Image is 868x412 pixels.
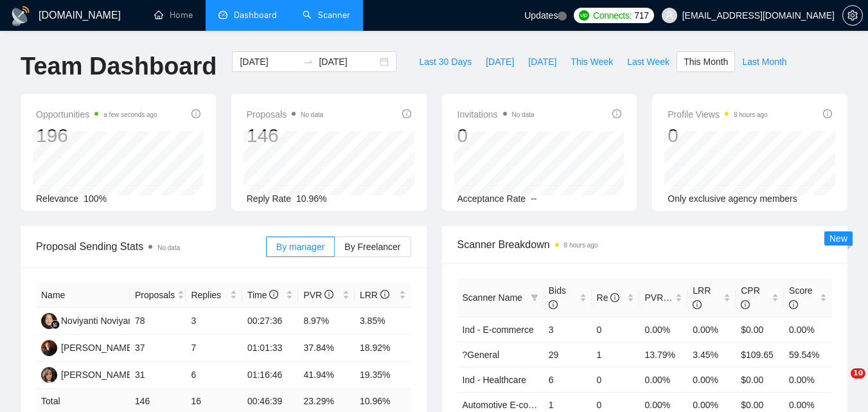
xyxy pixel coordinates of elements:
span: info-circle [612,109,621,118]
td: 0.00% [639,317,687,342]
div: Noviyanti Noviyanti [61,314,137,328]
span: No data [157,244,180,251]
span: setting [843,10,862,21]
span: By manager [276,242,324,252]
a: AS[PERSON_NAME] [41,342,135,352]
span: No data [512,111,535,118]
span: Last Month [742,55,786,69]
span: [DATE] [528,55,556,69]
span: Updates [524,10,558,21]
a: homeHome [154,10,193,21]
span: Scanner Name [463,292,522,303]
td: 41.94% [298,362,355,389]
span: Bids [549,285,566,310]
button: Last 30 Days [412,51,479,72]
td: 7 [186,335,242,362]
td: 01:16:46 [242,362,299,389]
span: LRR [360,290,389,300]
span: [DATE] [486,55,514,69]
a: searchScanner [303,10,350,21]
img: upwork-logo.png [579,10,589,21]
th: Name [36,283,130,308]
time: 8 hours ago [564,242,598,249]
time: 8 hours ago [734,111,768,118]
span: PVR [644,292,675,303]
span: Reply Rate [247,193,291,204]
span: Proposal Sending Stats [36,238,266,255]
span: 10 [851,368,865,379]
span: Acceptance Rate [457,193,526,204]
td: $0.00 [736,367,784,392]
button: This Week [563,51,620,72]
span: swap-right [303,57,314,67]
td: 31 [130,362,186,389]
td: 0.00% [784,317,832,342]
td: 3.45% [687,342,736,367]
a: Ind - E-commerce [463,325,534,335]
span: Last 30 Days [419,55,472,69]
td: 6 [544,367,592,392]
img: gigradar-bm.png [51,320,60,329]
span: info-circle [191,109,200,118]
th: Proposals [130,283,186,308]
img: NN [41,313,57,329]
button: Last Week [620,51,677,72]
h1: Team Dashboard [21,51,217,82]
span: info-circle [741,300,750,309]
span: info-circle [402,109,411,118]
td: 3.85% [355,308,411,335]
span: CPR [741,285,760,310]
span: This Week [571,55,613,69]
button: [DATE] [479,51,521,72]
span: Only exclusive agency members [668,193,797,204]
td: 18.92% [355,335,411,362]
span: Connects: [593,8,632,22]
span: to [303,57,314,67]
iframe: Intercom live chat [824,368,855,399]
td: 37.84% [298,335,355,362]
td: $109.65 [736,342,784,367]
td: 78 [130,308,186,335]
span: Proposals [247,107,323,122]
span: This Month [684,55,728,69]
button: [DATE] [521,51,563,72]
span: info-circle [269,290,278,299]
span: Relevance [36,193,78,204]
span: New [829,233,847,244]
span: By Freelancer [344,242,400,252]
td: 0 [592,367,640,392]
span: Last Week [627,55,669,69]
a: KA[PERSON_NAME] [41,369,135,379]
div: 0 [668,123,768,148]
div: 196 [36,123,157,148]
span: filter [531,294,538,301]
td: 0 [592,317,640,342]
td: 37 [130,335,186,362]
span: dashboard [218,10,227,19]
time: a few seconds ago [103,111,157,118]
div: [PERSON_NAME] [61,341,135,355]
div: 146 [247,123,323,148]
span: Opportunities [36,107,157,122]
span: No data [301,111,323,118]
img: AS [41,340,57,356]
a: setting [842,10,863,21]
td: 19.35% [355,362,411,389]
td: 0.00% [687,317,736,342]
td: 00:27:36 [242,308,299,335]
a: Automotive E-commerce [463,400,561,410]
span: Time [247,290,278,300]
td: 29 [544,342,592,367]
td: 59.54% [784,342,832,367]
button: This Month [677,51,735,72]
span: info-circle [789,300,798,309]
span: Proposals [135,288,175,302]
span: info-circle [549,300,558,309]
td: 6 [186,362,242,389]
span: Scanner Breakdown [457,237,833,253]
td: $0.00 [736,317,784,342]
span: filter [528,288,541,307]
img: KA [41,367,57,383]
span: info-circle [324,290,333,299]
img: logo [10,6,31,26]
